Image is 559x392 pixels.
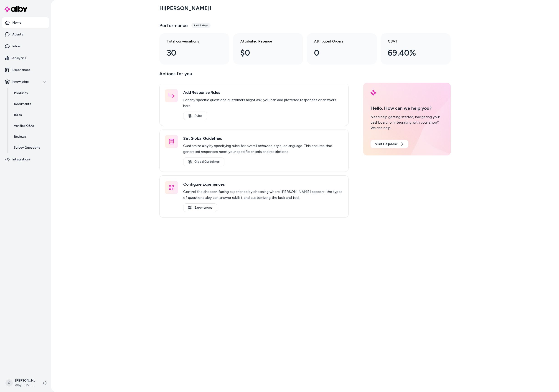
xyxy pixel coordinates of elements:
div: $0 [240,47,289,59]
h3: Add Response Rules [183,89,343,96]
p: Agents [12,32,23,37]
span: C [5,379,13,387]
a: Attributed Orders 0 [307,33,377,65]
div: Need help getting started, navigating your dashboard, or integrating with your shop? We can help. [371,114,443,131]
p: Products [14,91,28,95]
a: Inbox [2,41,49,52]
span: Alby - LIVE on [DOMAIN_NAME] [15,383,36,387]
a: Total conversations 30 [159,33,229,65]
p: Reviews [14,135,26,139]
p: Integrations [12,157,31,162]
p: Actions for you [159,70,349,81]
div: 69.40% [388,47,436,59]
a: Experiences [183,203,217,212]
a: Reviews [9,131,49,142]
h3: Attributed Orders [314,39,362,44]
a: Home [2,17,49,28]
p: Verified Q&As [14,124,35,128]
h3: CSAT [388,39,436,44]
a: Integrations [2,154,49,165]
h2: Hi [PERSON_NAME] ! [159,5,211,12]
a: Agents [2,29,49,40]
div: 30 [167,47,215,59]
img: alby Logo [371,90,376,95]
div: 0 [314,47,362,59]
p: Rules [14,113,22,117]
a: Rules [183,112,207,120]
h3: Set Global Guidelines [183,135,343,142]
p: Analytics [12,56,26,60]
h3: Performance [159,22,188,29]
a: Documents [9,99,49,110]
a: CSAT 69.40% [381,33,451,65]
a: Survey Questions [9,142,49,153]
a: Analytics [2,53,49,64]
div: Last 7 days [191,23,211,28]
p: Survey Questions [14,145,40,150]
a: Products [9,88,49,99]
p: Control the shopper-facing experience by choosing where [PERSON_NAME] appears, the types of quest... [183,189,343,201]
p: Customize alby by specifying rules for overall behavior, style, or language. This ensures that ge... [183,143,343,155]
p: [PERSON_NAME] [15,378,36,383]
p: Home [12,20,21,25]
a: Global Guidelines [183,157,224,166]
p: Hello. How can we help you? [371,105,443,112]
a: Attributed Revenue $0 [233,33,303,65]
img: alby Logo [5,6,27,12]
a: Experiences [2,65,49,75]
p: Experiences [12,68,30,72]
a: Rules [9,110,49,120]
button: Knowledge [2,76,49,87]
p: Documents [14,102,31,106]
h3: Total conversations [167,39,215,44]
h3: Attributed Revenue [240,39,289,44]
h3: Configure Experiences [183,181,343,187]
a: Verified Q&As [9,120,49,131]
p: For any specific questions customers might ask, you can add preferred responses or answers here. [183,97,343,109]
button: C[PERSON_NAME]Alby - LIVE on [DOMAIN_NAME] [3,376,39,390]
p: Knowledge [12,80,29,84]
p: Inbox [12,44,20,49]
a: Visit Helpdesk [371,140,408,148]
